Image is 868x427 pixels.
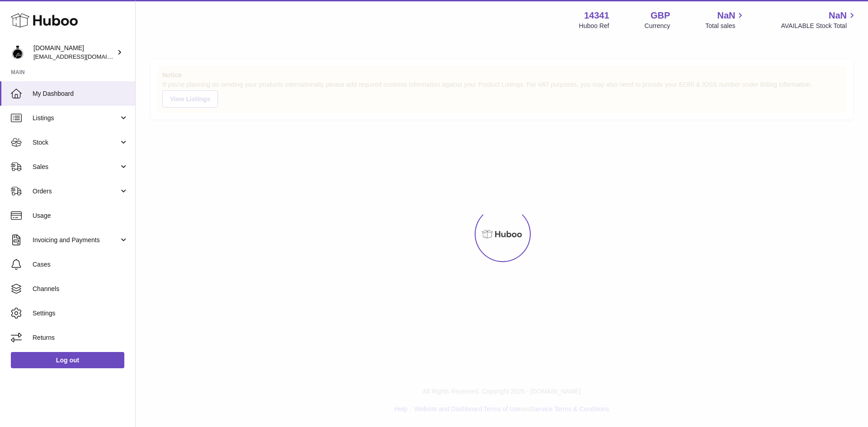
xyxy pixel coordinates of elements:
[705,22,745,30] span: Total sales
[33,333,128,342] span: Returns
[33,236,119,244] span: Invoicing and Payments
[11,352,124,368] a: Log out
[11,46,24,59] img: theperfumesampler@gmail.com
[33,309,128,318] span: Settings
[33,163,119,171] span: Sales
[829,9,847,22] span: NaN
[781,22,857,30] span: AVAILABLE Stock Total
[33,187,119,196] span: Orders
[781,9,857,30] a: NaN AVAILABLE Stock Total
[645,22,670,30] div: Currency
[33,211,128,220] span: Usage
[717,9,735,22] span: NaN
[705,9,745,30] a: NaN Total sales
[33,285,128,293] span: Channels
[651,9,670,22] strong: GBP
[33,53,133,60] span: [EMAIL_ADDRESS][DOMAIN_NAME]
[33,114,119,122] span: Listings
[33,138,119,147] span: Stock
[33,44,115,61] div: [DOMAIN_NAME]
[33,260,128,269] span: Cases
[584,9,609,22] strong: 14341
[579,22,609,30] div: Huboo Ref
[33,89,128,98] span: My Dashboard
